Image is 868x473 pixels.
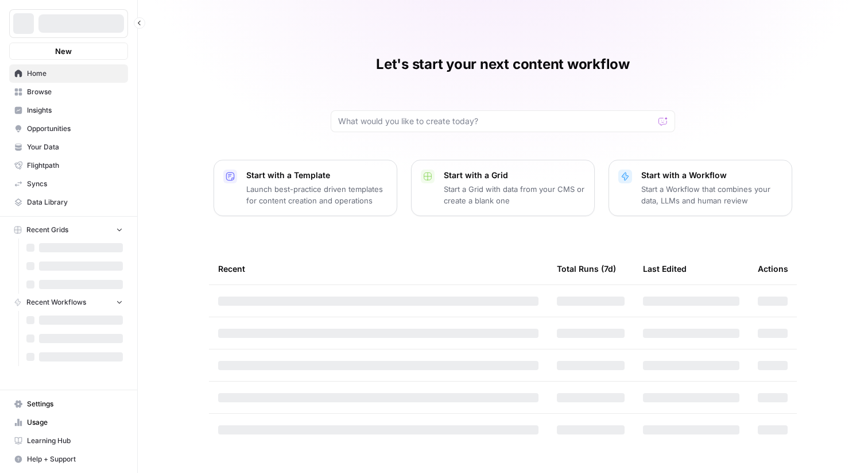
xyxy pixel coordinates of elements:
[218,253,538,284] div: Recent
[27,179,123,189] span: Syncs
[27,417,123,428] span: Usage
[444,170,585,181] p: Start with a Grid
[26,297,86,307] span: Recent Workflows
[9,64,128,83] a: Home
[55,45,72,57] span: New
[27,124,123,134] span: Opportunities
[9,101,128,120] a: Insights
[246,170,387,181] p: Start with a Template
[26,225,68,235] span: Recent Grids
[9,294,128,311] button: Recent Workflows
[27,436,123,446] span: Learning Hub
[411,160,595,216] button: Start with a GridStart a Grid with data from your CMS or create a blank one
[641,183,782,206] p: Start a Workflow that combines your data, LLMs and human review
[557,253,616,284] div: Total Runs (7d)
[9,83,128,101] a: Browse
[27,105,123,116] span: Insights
[27,160,123,171] span: Flightpath
[9,43,128,60] button: New
[643,253,687,284] div: Last Edited
[9,138,128,156] a: Your Data
[27,142,123,152] span: Your Data
[338,116,654,127] input: What would you like to create today?
[9,193,128,211] a: Data Library
[9,120,128,138] a: Opportunities
[27,68,123,79] span: Home
[9,413,128,432] a: Usage
[9,432,128,450] a: Learning Hub
[9,395,128,413] a: Settings
[214,160,397,216] button: Start with a TemplateLaunch best-practice driven templates for content creation and operations
[27,87,123,97] span: Browse
[9,175,128,193] a: Syncs
[246,183,387,206] p: Launch best-practice driven templates for content creation and operations
[9,156,128,175] a: Flightpath
[27,399,123,409] span: Settings
[376,55,630,74] h1: Let's start your next content workflow
[9,450,128,468] button: Help + Support
[641,170,782,181] p: Start with a Workflow
[27,454,123,464] span: Help + Support
[9,221,128,239] button: Recent Grids
[27,197,123,207] span: Data Library
[444,183,585,206] p: Start a Grid with data from your CMS or create a blank one
[609,160,792,216] button: Start with a WorkflowStart a Workflow that combines your data, LLMs and human review
[758,253,788,284] div: Actions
